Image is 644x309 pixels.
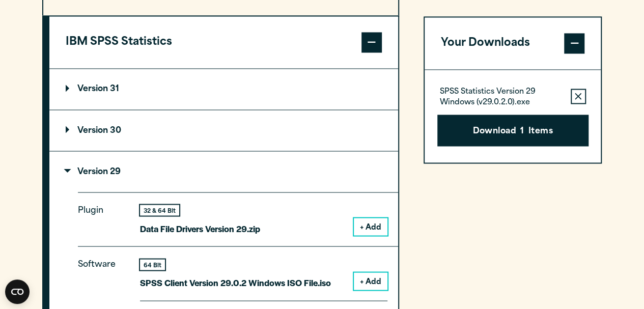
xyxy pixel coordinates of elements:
[49,151,398,192] summary: Version 29
[66,85,119,93] p: Version 31
[140,259,165,270] div: 64 Bit
[66,126,121,134] p: Version 30
[66,167,121,176] p: Version 29
[49,110,398,151] summary: Version 30
[354,218,387,235] button: + Add
[437,115,589,146] button: Download1Items
[425,17,601,69] button: Your Downloads
[49,69,398,109] summary: Version 31
[5,279,30,304] button: Open CMP widget
[140,205,179,215] div: 32 & 64 Bit
[425,69,601,162] div: Your Downloads
[440,87,563,107] p: SPSS Statistics Version 29 Windows (v29.0.2.0).exe
[140,275,331,290] p: SPSS Client Version 29.0.2 Windows ISO File.iso
[354,272,387,290] button: + Add
[140,221,260,236] p: Data File Drivers Version 29.zip
[78,203,124,228] p: Plugin
[49,16,398,68] button: IBM SPSS Statistics
[520,125,524,138] span: 1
